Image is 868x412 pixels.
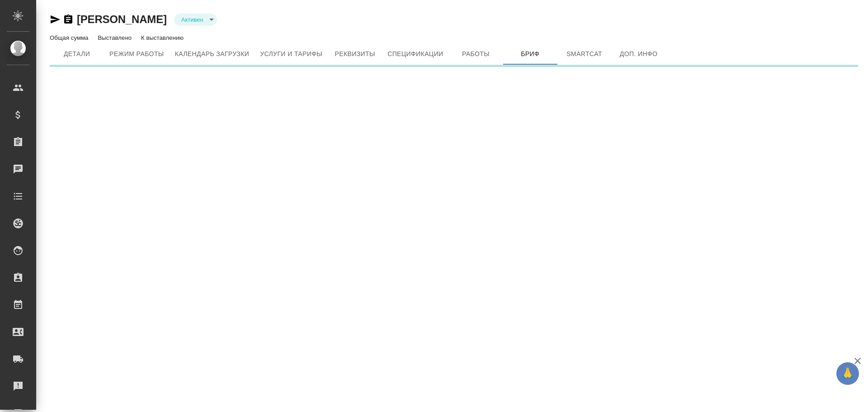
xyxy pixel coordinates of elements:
[55,48,99,60] span: Детали
[109,48,164,60] span: Режим работы
[836,362,859,385] button: 🙏
[174,14,217,26] div: Активен
[179,16,206,24] button: Активен
[175,48,250,60] span: Календарь загрузки
[509,48,552,60] span: Бриф
[141,34,186,41] p: К выставлению
[563,48,606,60] span: Smartcat
[387,48,443,60] span: Спецификации
[617,48,660,60] span: Доп. инфо
[50,34,90,41] p: Общая сумма
[77,13,167,25] a: [PERSON_NAME]
[63,14,74,25] button: Скопировать ссылку
[454,48,498,60] span: Работы
[50,14,61,25] button: Скопировать ссылку для ЯМессенджера
[98,34,134,41] p: Выставлено
[260,48,322,60] span: Услуги и тарифы
[840,364,855,383] span: 🙏
[333,48,377,60] span: Реквизиты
